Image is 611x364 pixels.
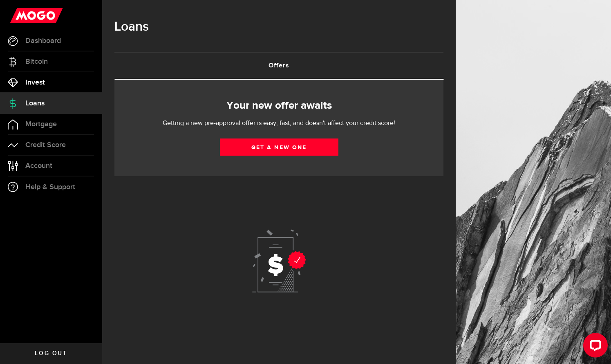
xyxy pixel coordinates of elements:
span: Dashboard [25,37,61,45]
span: Mortgage [25,121,57,128]
a: Get a new one [220,138,338,156]
ul: Tabs Navigation [114,52,443,80]
span: Log out [35,351,67,356]
h1: Loans [114,16,443,38]
span: Invest [25,79,45,86]
span: Help & Support [25,183,75,191]
span: Bitcoin [25,58,48,65]
span: Loans [25,100,45,107]
a: Offers [114,53,443,79]
iframe: LiveChat chat widget [577,330,611,364]
span: Account [25,162,52,170]
span: Credit Score [25,141,66,149]
h2: Your new offer awaits [127,97,431,114]
p: Getting a new pre-approval offer is easy, fast, and doesn't affect your credit score! [138,118,420,128]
